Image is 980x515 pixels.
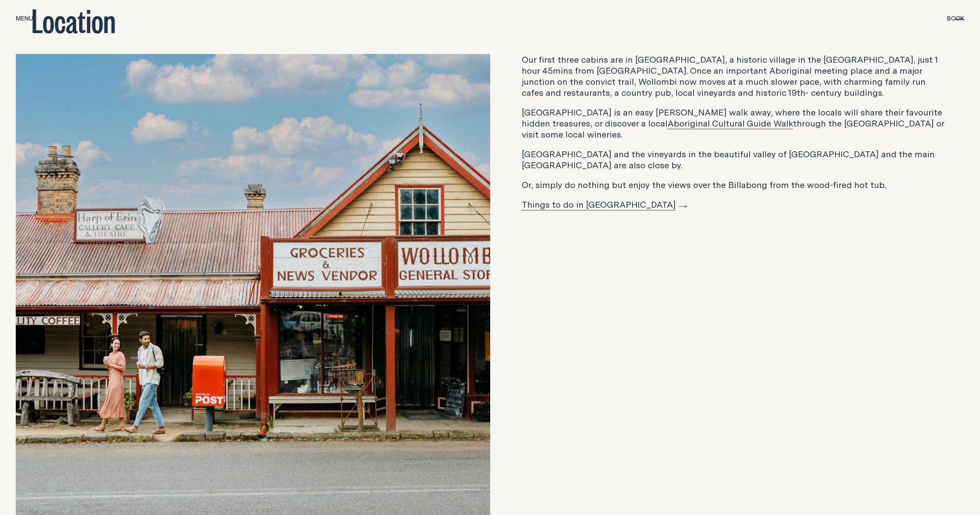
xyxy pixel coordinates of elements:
a: Aboriginal Cultural Guide Walk [668,117,793,129]
h2: Location [32,4,116,35]
p: Or, simply do nothing but enjoy the views over the Billabong from the wood-fired hot tub. [522,179,949,190]
p: Our first three cabins are in [GEOGRAPHIC_DATA], a historic village in the [GEOGRAPHIC_DATA], jus... [522,54,949,98]
button: show booking tray [947,14,964,24]
span: Book [947,15,964,21]
a: Things to do in [GEOGRAPHIC_DATA] [522,198,687,210]
p: [GEOGRAPHIC_DATA] and the vineyards in the beautiful valley of [GEOGRAPHIC_DATA] and the main [GE... [522,149,949,171]
button: show menu [16,14,33,24]
p: [GEOGRAPHIC_DATA] is an easy [PERSON_NAME] walk away, where the locals will share their favourite... [522,107,949,140]
span: Menu [16,15,33,21]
